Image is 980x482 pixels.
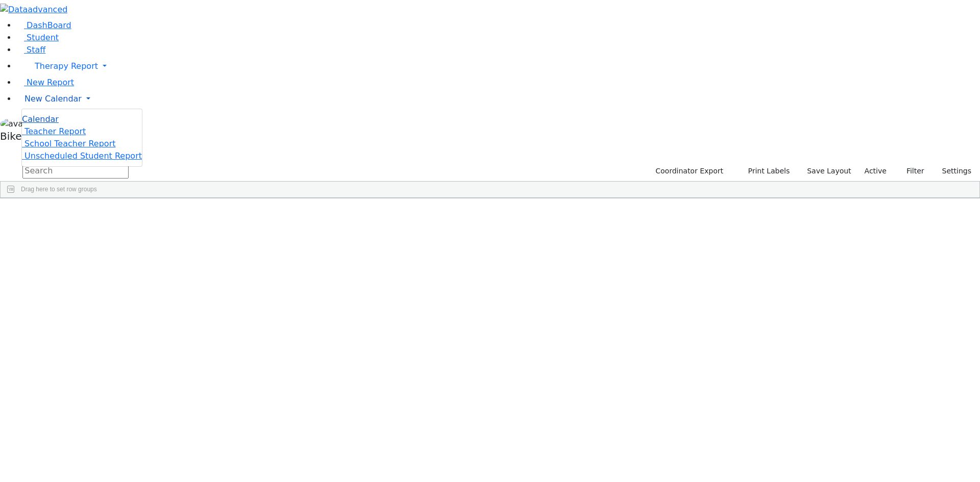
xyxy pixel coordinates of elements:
span: New Calendar [24,94,82,104]
a: School Teacher Report [22,139,115,148]
span: Therapy Report [35,61,98,71]
span: School Teacher Report [24,139,115,148]
label: Active [860,163,891,179]
input: Search [22,163,129,179]
span: New Report [27,78,74,87]
button: Print Labels [736,163,794,179]
button: Settings [929,163,976,179]
span: Calendar [22,114,59,124]
button: Filter [893,163,929,179]
span: Student [27,33,59,42]
ul: Therapy Report [21,109,142,167]
a: Therapy Report [16,56,980,77]
a: Student [16,33,59,42]
a: New Calendar [16,89,980,109]
button: Coordinator Export [649,163,728,179]
span: Drag here to set row groups [21,186,97,193]
span: Unscheduled Student Report [24,151,142,161]
span: Staff [27,45,45,55]
span: DashBoard [27,20,71,30]
span: Teacher Report [24,126,86,136]
a: Calendar [22,113,59,125]
a: Staff [16,45,45,55]
a: New Report [16,78,74,87]
a: DashBoard [16,20,71,30]
button: Save Layout [802,163,855,179]
a: Teacher Report [22,126,86,136]
a: Unscheduled Student Report [22,151,142,161]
